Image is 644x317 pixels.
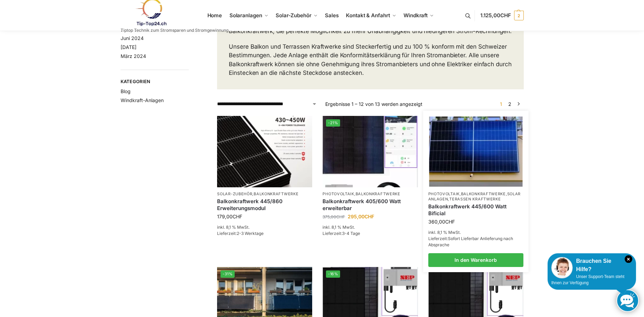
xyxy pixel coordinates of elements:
[217,224,312,230] p: inkl. 8,1 % MwSt.
[346,12,390,19] span: Kontakt & Anfahrt
[551,257,632,274] div: Brauchen Sie Hilfe?
[428,203,523,217] a: Balkonkraftwerk 445/600 Watt Bificial
[323,224,418,230] p: inkl. 8,1 % MwSt.
[428,229,523,236] p: inkl. 8,1 % MwSt.
[121,78,189,85] span: Kategorien
[217,198,312,211] a: Balkonkraftwerk 445/860 Erweiterungsmodul
[449,197,501,201] a: Terassen Kraftwerke
[428,253,523,267] a: In den Warenkorb legen: „Balkonkraftwerk 445/600 Watt Bificial“
[428,191,521,201] a: Solaranlagen
[217,191,252,196] a: Solar-Zubehör
[498,101,504,107] span: Seite 1
[428,236,513,247] span: Lieferzeit:
[217,214,242,219] bdi: 179,00
[323,116,418,187] a: -21%Steckerfertig Plug & Play mit 410 Watt
[323,198,418,211] a: Balkonkraftwerk 405/600 Watt erweiterbar
[403,12,428,19] span: Windkraft
[356,191,400,196] a: Balkonkraftwerke
[217,231,264,236] span: Lieferzeit:
[121,97,164,103] a: Windkraft-Anlagen
[121,28,228,32] p: Tiptop Technik zum Stromsparen und Stromgewinnung
[121,35,144,41] a: Juni 2024
[507,101,513,107] a: Seite 2
[237,231,264,236] span: 2-3 Werktage
[233,214,242,219] span: CHF
[323,231,360,236] span: Lieferzeit:
[325,100,422,108] p: Ergebnisse 1 – 12 von 13 werden angezeigt
[480,5,524,26] a: 1.125,00CHF 2
[480,12,511,19] span: 1.125,00
[323,214,345,219] bdi: 375,00
[342,231,360,236] span: 3-4 Tage
[496,100,523,108] nav: Produkt-Seitennummerierung
[276,12,311,19] span: Solar-Zubehör
[500,12,511,19] span: CHF
[428,191,523,202] p: , , ,
[229,27,512,36] p: Balkonkraftwerk, die perfekte Möglichkeit zu mehr Unabhängigkeit und niedrigeren Strom-Rechnungen.
[336,214,345,219] span: CHF
[429,116,522,186] img: Solaranlage für den kleinen Balkon
[254,191,298,196] a: Balkonkraftwerke
[551,257,573,278] img: Customer service
[121,44,136,50] a: [DATE]
[217,191,312,197] p: ,
[428,219,455,225] bdi: 360,00
[348,214,374,219] bdi: 295,00
[217,100,317,108] select: Shop-Reihenfolge
[121,88,131,94] a: Blog
[514,11,524,20] span: 2
[323,191,418,197] p: ,
[461,191,506,196] a: Balkonkraftwerke
[625,255,632,263] i: Schließen
[229,12,262,19] span: Solaranlagen
[428,236,513,247] span: Sofort Lieferbar Anlieferung nach Absprache
[121,53,146,59] a: März 2024
[229,42,512,78] p: Unsere Balkon und Terrassen Kraftwerke sind Steckerfertig und zu 100 % konform mit den Schweizer ...
[217,116,312,187] img: Balkonkraftwerk 445/860 Erweiterungsmodul
[428,191,460,196] a: Photovoltaik
[445,219,455,225] span: CHF
[365,214,374,219] span: CHF
[516,100,521,108] a: →
[323,191,354,196] a: Photovoltaik
[325,12,339,19] span: Sales
[323,116,418,187] img: Steckerfertig Plug & Play mit 410 Watt
[551,274,624,285] span: Unser Support-Team steht Ihnen zur Verfügung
